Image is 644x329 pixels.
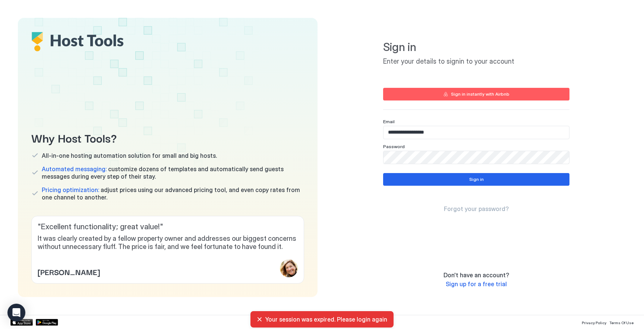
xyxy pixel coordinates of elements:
div: Open Intercom Messenger [7,304,25,322]
span: Sign in [383,40,569,54]
span: adjust prices using our advanced pricing tool, and even copy rates from one channel to another. [42,186,304,201]
span: Why Host Tools? [31,129,304,146]
span: Don't have an account? [443,271,509,279]
span: Enter your details to signin to your account [383,57,569,66]
span: Pricing optimization: [42,186,99,194]
span: Email [383,119,395,124]
input: Input Field [383,151,569,164]
span: " Excellent functionality; great value! " [38,222,298,231]
button: Sign in instantly with Airbnb [383,88,569,100]
span: Sign up for a free trial [446,280,507,288]
span: customize dozens of templates and automatically send guests messages during every step of their s... [42,165,304,180]
span: Your session was expired. Please login again [265,316,388,323]
div: Sign in instantly with Airbnb [451,91,509,98]
a: Forgot your password? [444,205,509,213]
div: Sign in [469,176,484,183]
input: Input Field [383,126,569,139]
span: It was clearly created by a fellow property owner and addresses our biggest concerns without unne... [38,234,298,251]
div: profile [280,259,298,277]
span: [PERSON_NAME] [38,266,100,277]
button: Sign in [383,173,569,186]
a: Sign up for a free trial [446,280,507,288]
span: All-in-one hosting automation solution for small and big hosts. [42,152,217,159]
span: Password [383,144,405,149]
span: Automated messaging: [42,165,107,173]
